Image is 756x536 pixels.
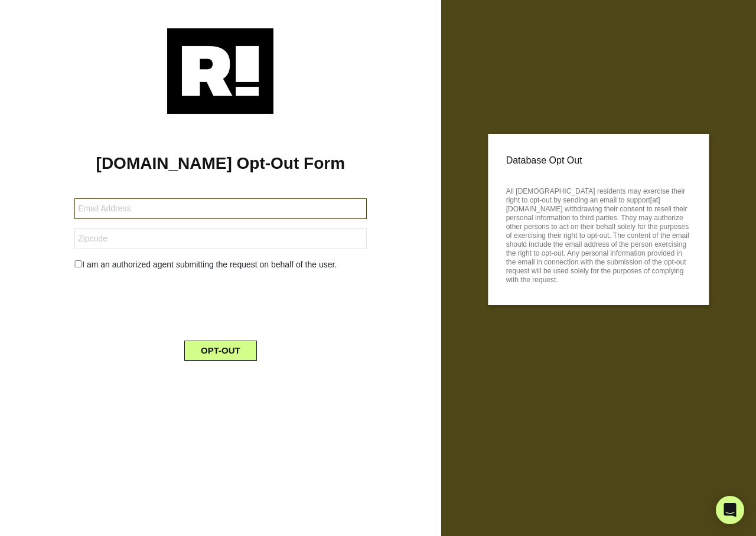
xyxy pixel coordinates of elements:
input: Zipcode [74,228,366,249]
h1: [DOMAIN_NAME] Opt-Out Form [18,153,423,174]
iframe: reCAPTCHA [131,280,310,326]
button: OPT-OUT [184,341,257,361]
div: I am an authorized agent submitting the request on behalf of the user. [66,259,375,271]
input: Email Address [74,198,366,219]
img: Retention.com [167,28,273,114]
p: All [DEMOGRAPHIC_DATA] residents may exercise their right to opt-out by sending an email to suppo... [506,184,691,285]
p: Database Opt Out [506,152,691,169]
div: Open Intercom Messenger [716,496,744,524]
